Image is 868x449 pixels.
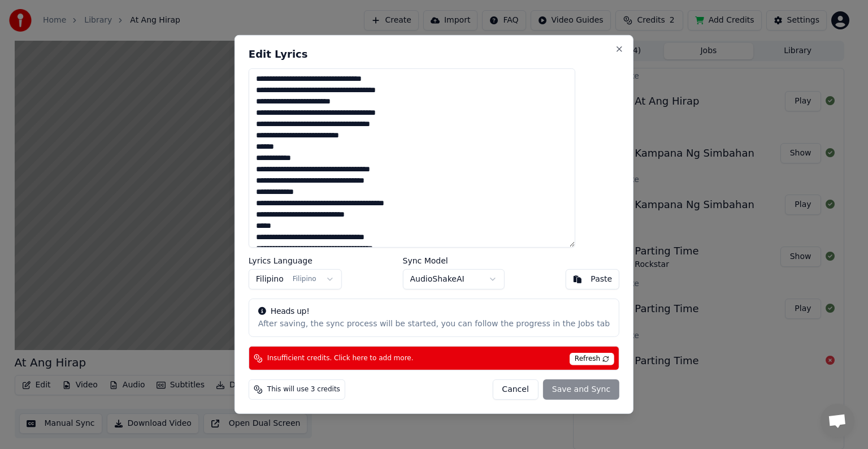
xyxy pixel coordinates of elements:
[492,379,538,400] button: Cancel
[570,353,614,365] span: Refresh
[267,385,340,394] span: This will use 3 credits
[258,306,610,317] div: Heads up!
[591,274,612,285] div: Paste
[565,269,619,290] button: Paste
[403,257,505,265] label: Sync Model
[267,354,414,363] span: Insufficient credits. Click here to add more.
[258,318,610,330] div: After saving, the sync process will be started, you can follow the progress in the Jobs tab
[249,49,619,59] h2: Edit Lyrics
[249,257,342,265] label: Lyrics Language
